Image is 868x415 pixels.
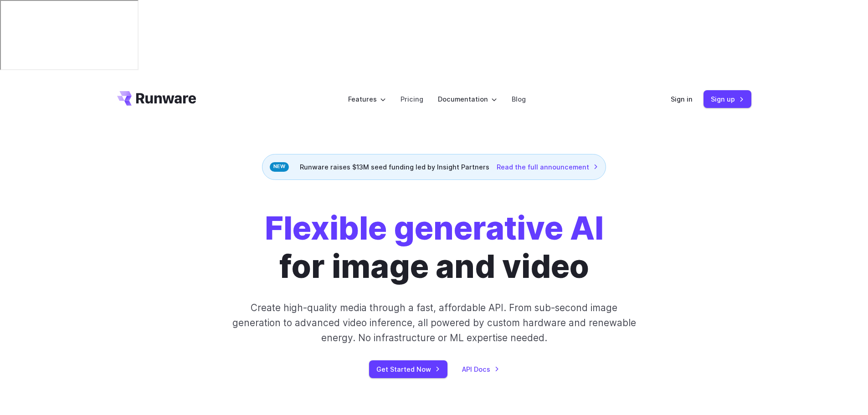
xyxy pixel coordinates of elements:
[671,94,693,104] a: Sign in
[704,90,751,108] a: Sign up
[438,94,497,104] label: Documentation
[401,94,423,104] a: Pricing
[497,162,598,172] a: Read the full announcement
[348,94,386,104] label: Features
[512,94,526,104] a: Blog
[231,300,637,346] p: Create high-quality media through a fast, affordable API. From sub-second image generation to adv...
[117,91,196,106] a: Go to /
[265,209,604,286] h1: for image and video
[462,364,499,374] a: API Docs
[262,154,606,180] div: Runware raises $13M seed funding led by Insight Partners
[265,209,604,247] strong: Flexible generative AI
[369,360,447,378] a: Get Started Now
